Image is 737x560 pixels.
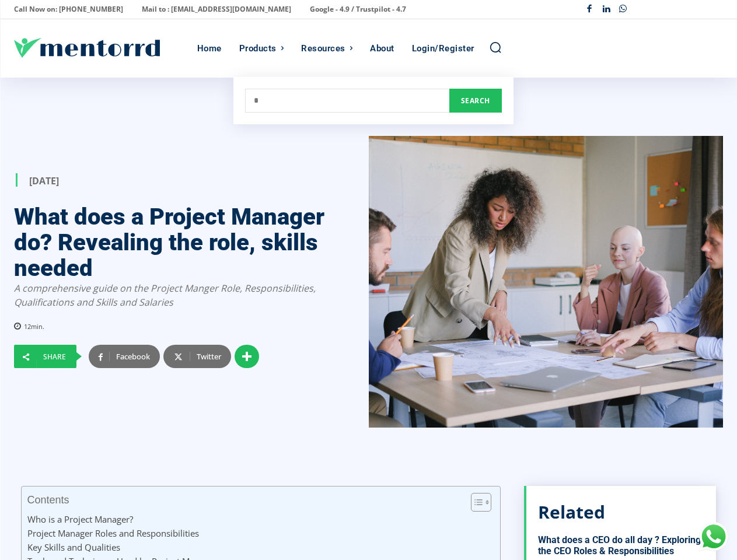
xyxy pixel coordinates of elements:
[301,19,345,78] div: Resources
[14,38,191,58] a: Logo
[36,353,76,360] div: Share
[142,1,291,17] p: Mail to : [EMAIL_ADDRESS][DOMAIN_NAME]
[191,19,228,78] a: Home
[197,19,222,78] div: Home
[27,526,199,540] a: Project Manager Roles and Responsibilities
[462,492,488,512] a: Toggle Table of Content
[581,1,598,18] a: Facebook
[29,174,59,187] time: [DATE]
[14,204,334,281] h1: What does a Project Manager do? Revealing the role, skills needed
[449,89,502,113] button: Search
[699,522,728,551] div: Chat with Us
[163,345,231,368] a: Twitter
[461,94,490,108] span: Search
[406,19,480,78] a: Login/Register
[14,281,334,309] p: A comprehensive guide on the Project Manger Role, Responsibilities, Qualifications and Skills and...
[370,19,394,78] div: About
[89,345,160,368] a: Facebook
[489,41,502,54] a: Search
[614,1,631,18] a: Whatsapp
[310,1,406,17] p: Google - 4.9 / Trustpilot - 4.7
[538,534,701,556] a: What does a CEO do all day ? Exploring the CEO Roles & Responsibilities
[295,19,358,78] a: Resources
[27,540,120,554] a: Key Skills and Qualities
[109,345,160,368] div: Facebook
[14,1,123,17] p: Call Now on: [PHONE_NUMBER]
[27,494,69,506] p: Contents
[538,503,605,521] h3: Related
[598,1,615,18] a: Linkedin
[27,512,133,526] a: Who is a Project Manager?
[31,322,44,331] span: min.
[190,345,231,368] div: Twitter
[412,19,474,78] div: Login/Register
[233,19,290,78] a: Products
[364,19,400,78] a: About
[239,19,277,78] div: Products
[24,322,31,331] span: 12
